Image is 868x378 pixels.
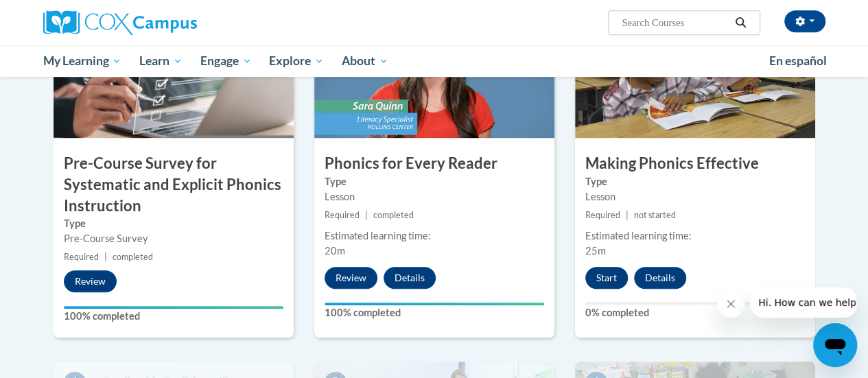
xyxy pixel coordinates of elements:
[33,45,836,77] div: Main menu
[585,245,606,257] span: 25m
[730,14,751,31] button: Search
[813,323,857,367] iframe: Button to launch messaging window
[342,53,388,69] span: About
[750,287,857,318] iframe: Message from company
[325,228,544,244] div: Estimated learning time:
[373,210,414,220] span: completed
[34,45,131,77] a: My Learning
[325,189,544,204] div: Lesson
[325,210,360,220] span: Required
[191,45,261,77] a: Engage
[200,53,252,69] span: Engage
[760,47,836,75] a: En español
[585,210,620,220] span: Required
[64,309,283,324] label: 100% completed
[325,303,544,305] div: Your progress
[585,267,628,289] button: Start
[784,10,825,32] button: Account Settings
[575,153,815,174] h3: Making Phonics Effective
[325,245,345,257] span: 20m
[54,153,294,216] h3: Pre-Course Survey for Systematic and Explicit Phonics Instruction
[43,10,197,35] img: Cox Campus
[139,53,183,69] span: Learn
[64,216,283,231] label: Type
[130,45,191,77] a: Learn
[314,153,554,174] h3: Phonics for Every Reader
[64,270,117,292] button: Review
[634,267,686,289] button: Details
[269,53,324,69] span: Explore
[365,210,368,220] span: |
[43,53,121,69] span: My Learning
[769,54,827,68] span: En español
[333,45,397,77] a: About
[717,290,744,318] iframe: Close message
[585,228,805,244] div: Estimated learning time:
[626,210,629,220] span: |
[325,174,544,189] label: Type
[634,210,676,220] span: not started
[260,45,333,77] a: Explore
[585,189,805,204] div: Lesson
[104,252,107,262] span: |
[64,231,283,246] div: Pre-Course Survey
[8,10,111,21] span: Hi. How can we help?
[620,14,730,31] input: Search Courses
[43,10,290,35] a: Cox Campus
[384,267,436,289] button: Details
[113,252,153,262] span: completed
[325,305,544,320] label: 100% completed
[585,305,805,320] label: 0% completed
[64,306,283,309] div: Your progress
[325,267,377,289] button: Review
[585,174,805,189] label: Type
[64,252,99,262] span: Required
